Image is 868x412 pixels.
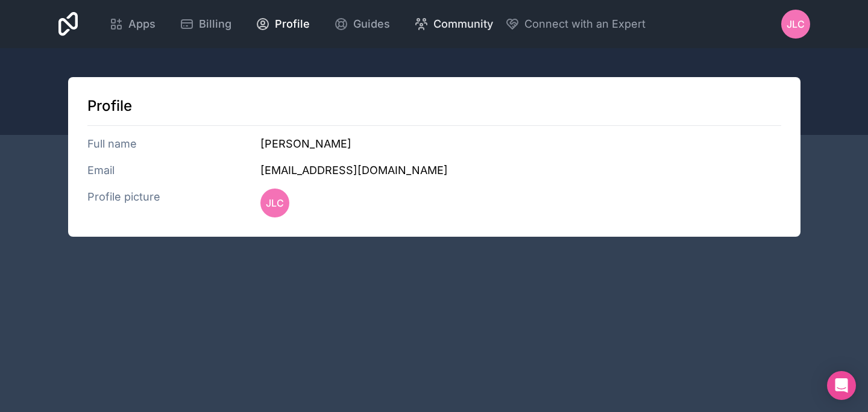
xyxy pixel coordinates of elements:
[266,196,284,210] span: JLC
[324,11,400,37] a: Guides
[433,16,493,33] span: Community
[505,16,646,33] button: Connect with an Expert
[87,162,261,179] h3: Email
[404,11,503,37] a: Community
[787,17,805,31] span: JLC
[524,16,646,33] span: Connect with an Expert
[87,136,261,152] h3: Full name
[99,11,165,37] a: Apps
[353,16,390,33] span: Guides
[827,371,856,400] div: Open Intercom Messenger
[260,136,781,152] h3: [PERSON_NAME]
[199,16,231,33] span: Billing
[170,11,241,37] a: Billing
[246,11,319,37] a: Profile
[260,162,781,179] h3: [EMAIL_ADDRESS][DOMAIN_NAME]
[87,189,261,217] h3: Profile picture
[275,16,310,33] span: Profile
[128,16,156,33] span: Apps
[87,96,781,116] h1: Profile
